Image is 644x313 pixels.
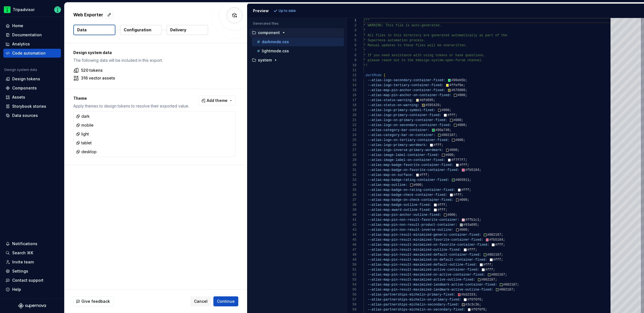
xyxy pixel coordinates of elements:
[346,212,356,217] div: 40
[433,143,441,147] span: #fff
[250,30,344,36] button: component
[76,131,89,137] div: light
[420,173,428,177] span: #fff
[438,203,446,207] span: #fff
[461,58,483,62] span: um channel.
[3,93,61,102] a: Assets
[461,43,467,47] span: en.
[207,98,227,103] span: Add theme
[12,241,37,247] div: Notifications
[73,11,103,18] p: Web Exporter
[346,43,356,48] div: 6
[346,173,356,178] div: 32
[12,287,21,292] div: Help
[479,168,481,172] span: ;
[467,233,481,237] span: -fixed:
[124,27,151,33] p: Configuration
[505,273,507,277] span: ;
[487,233,501,237] span: #002107
[346,48,356,53] div: 7
[346,143,356,148] div: 26
[449,128,451,132] span: ;
[346,98,356,103] div: 17
[368,88,446,92] span: --atlas-map-pin-anchor-container-fixed:
[368,248,461,252] span: --atlas-map-pin-result-minimized-outline-fixed:
[368,118,448,122] span: --atlas-logo-on-primary-container-fixed:
[346,232,356,237] div: 44
[368,108,436,112] span: --atlas-logo-primary-symbol-fixed:
[368,193,448,197] span: --atlas-map-badge-check-container-fixed:
[455,138,463,142] span: #000
[368,303,459,307] span: --atlas-partnerships-michelin-secondary-fixed:
[12,85,37,91] div: Components
[346,168,356,173] div: 31
[346,33,356,38] div: 4
[463,138,465,142] span: ;
[493,268,495,272] span: ;
[467,228,469,232] span: ;
[18,303,46,309] svg: Supernova Logo
[368,233,467,237] span: --atlas-map-pin-result-minimized-generic-container
[73,296,113,306] button: Give feedback
[461,293,475,297] span: #bd2333
[346,237,356,242] div: 45
[346,202,356,207] div: 38
[451,78,465,82] span: #00eb5b
[346,53,356,58] div: 8
[438,208,446,212] span: #fff
[457,93,465,97] span: #000
[81,299,110,304] span: Give feedback
[368,128,430,132] span: --atlas-category-bar-container:
[475,248,477,252] span: ;
[346,148,356,153] div: 27
[368,188,456,192] span: --atlas-map-badge-on-rating-container-fixed:
[368,298,461,302] span: --atlas-partnerships-michelin-on-primary-fixed:
[364,24,441,27] span: * WARNING: This file is auto-generated.
[346,163,356,168] div: 30
[346,307,356,312] div: 59
[368,93,451,97] span: --atlas-map-pin-anchor-on-container-fixed:
[81,75,115,81] p: 316 vector assets
[346,197,356,202] div: 37
[346,222,356,227] div: 42
[459,198,467,202] span: #000
[451,158,465,162] span: #f7f7f7
[465,78,467,82] span: ;
[503,243,505,247] span: ;
[467,283,497,287] span: ontainer-fixed:
[441,133,455,137] span: #002107
[12,50,46,56] div: Code automation
[76,114,90,119] div: dark
[368,213,441,217] span: --atlas-map-pin-anchor-outline-fixed:
[456,213,457,217] span: ;
[346,23,356,28] div: 2
[445,203,447,207] span: ;
[3,102,61,111] a: Storybook stories
[368,168,459,172] span: --atlas-map-badge-on-favorite-container-fixed:
[456,133,457,137] span: ;
[461,188,469,192] span: #fff
[364,39,425,42] span: * Supernova automation process.
[3,84,61,93] a: Components
[517,283,519,287] span: ;
[3,285,61,294] button: Help
[346,73,356,78] div: 12
[368,183,408,187] span: --atlas-map-outline:
[346,188,356,193] div: 35
[253,8,269,14] div: Preview
[368,283,467,287] span: --atlas-map-pin-result-maximized-landmark-active-c
[368,78,446,82] span: --atlas-logo-secondary-container-fixed:
[346,267,356,272] div: 51
[467,253,481,257] span: -fixed:
[346,113,356,118] div: 20
[250,57,344,63] button: system
[368,198,454,202] span: --atlas-map-badge-on-check-container-fixed:
[120,25,162,35] button: Configuration
[4,68,37,72] div: Design system data
[3,239,61,248] button: Notifications
[461,53,485,57] span: e questions,
[13,7,35,12] div: Tripadvisor
[495,243,503,247] span: #fff
[483,263,491,267] span: #fff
